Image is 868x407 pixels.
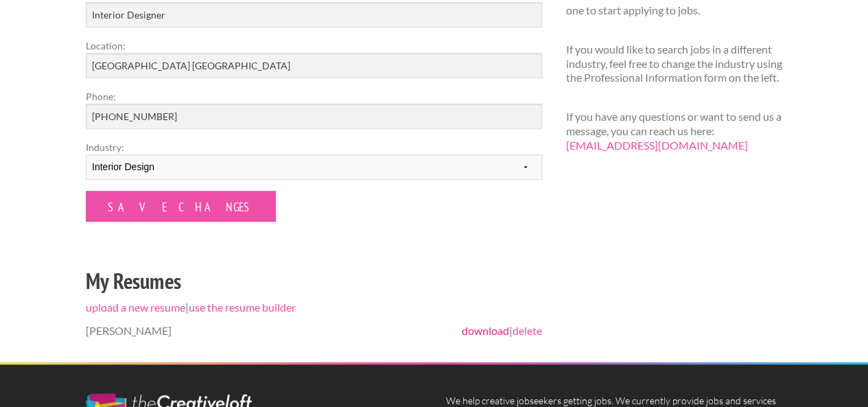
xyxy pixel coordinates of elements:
input: Save Changes [86,191,276,222]
label: Location: [86,38,542,53]
a: download [462,324,509,337]
a: delete [513,324,542,337]
input: e.g. New York, NY [86,53,542,78]
p: If you have any questions or want to send us a message, you can reach us here: [566,110,782,152]
span: | [462,324,542,338]
label: Phone: [86,89,542,104]
a: upload a new resume [86,301,185,314]
a: [EMAIL_ADDRESS][DOMAIN_NAME] [566,139,748,152]
input: Optional [86,104,542,129]
label: Industry: [86,140,542,154]
p: If you would like to search jobs in a different industry, feel free to change the industry using ... [566,43,782,85]
span: [PERSON_NAME] [86,324,172,337]
a: use the resume builder [189,301,296,314]
h2: My Resumes [86,266,542,296]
